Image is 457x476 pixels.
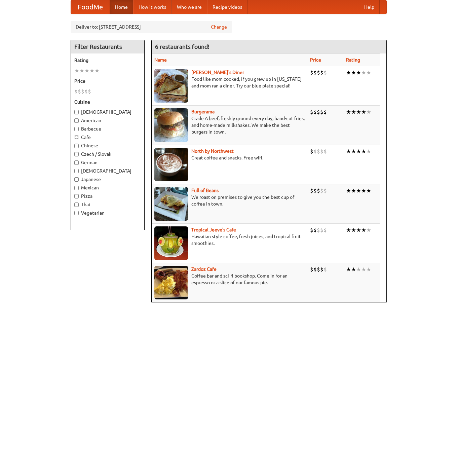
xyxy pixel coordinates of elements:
[361,226,366,234] li: ★
[346,69,351,76] li: ★
[74,211,79,215] input: Vegetarian
[356,226,361,234] li: ★
[81,88,84,95] li: $
[323,108,327,116] li: $
[310,226,313,234] li: $
[310,187,313,194] li: $
[155,43,210,50] ng-pluralize: 6 restaurants found!
[317,226,320,234] li: $
[71,21,232,33] div: Deliver to: [STREET_ADDRESS]
[310,266,313,273] li: $
[154,108,188,142] img: burgerama.jpg
[74,152,79,156] input: Czech / Slovak
[74,127,79,131] input: Barbecue
[154,187,188,221] img: beans.jpg
[79,67,84,74] li: ★
[154,148,188,181] img: north.jpg
[366,226,371,234] li: ★
[351,226,356,234] li: ★
[74,186,79,190] input: Mexican
[356,69,361,76] li: ★
[74,135,79,140] input: Cafe
[191,148,234,154] a: North by Northwest
[320,226,323,234] li: $
[317,148,320,155] li: $
[317,187,320,194] li: $
[191,266,217,272] a: Zardoz Cafe
[154,115,305,135] p: Grade A beef, freshly ground every day, hand-cut fries, and home-made milkshakes. We make the bes...
[356,148,361,155] li: ★
[154,226,188,260] img: jeeves.jpg
[154,76,305,89] p: Food like mom cooked, if you grew up in [US_STATE] and mom ran a diner. Try our blue plate special!
[366,148,371,155] li: ★
[74,151,141,157] label: Czech / Slovak
[74,144,79,148] input: Chinese
[191,109,215,114] a: Burgerama
[346,266,351,273] li: ★
[320,187,323,194] li: $
[366,187,371,194] li: ★
[74,67,79,74] li: ★
[154,272,305,286] p: Coffee bar and sci-fi bookshop. Come in for an espresso or a slice of our famous pie.
[74,78,141,84] h5: Price
[74,168,141,174] label: [DEMOGRAPHIC_DATA]
[346,148,351,155] li: ★
[361,266,366,273] li: ★
[356,266,361,273] li: ★
[74,169,79,173] input: [DEMOGRAPHIC_DATA]
[323,148,327,155] li: $
[191,188,219,193] a: Full of Beans
[74,184,141,191] label: Mexican
[359,0,380,14] a: Help
[74,194,79,198] input: Pizza
[310,148,313,155] li: $
[78,88,81,95] li: $
[313,69,317,76] li: $
[74,125,141,132] label: Barbecue
[351,69,356,76] li: ★
[74,117,141,124] label: American
[191,70,244,75] a: [PERSON_NAME]'s Diner
[154,266,188,299] img: zardoz.jpg
[346,187,351,194] li: ★
[74,210,141,216] label: Vegetarian
[361,187,366,194] li: ★
[356,108,361,116] li: ★
[88,88,91,95] li: $
[313,108,317,116] li: $
[154,194,305,207] p: We roast on premises to give you the best cup of coffee in town.
[313,187,317,194] li: $
[133,0,172,14] a: How it works
[191,227,236,232] a: Tropical Jeeve's Cafe
[71,40,144,53] h4: Filter Restaurants
[172,0,207,14] a: Who we are
[310,108,313,116] li: $
[313,266,317,273] li: $
[74,118,79,123] input: American
[74,57,141,64] h5: Rating
[320,69,323,76] li: $
[351,187,356,194] li: ★
[320,108,323,116] li: $
[361,69,366,76] li: ★
[74,99,141,105] h5: Cuisine
[154,69,188,103] img: sallys.jpg
[207,0,247,14] a: Recipe videos
[310,57,321,63] a: Price
[323,226,327,234] li: $
[84,88,88,95] li: $
[211,24,227,30] a: Change
[366,266,371,273] li: ★
[110,0,133,14] a: Home
[317,108,320,116] li: $
[74,142,141,149] label: Chinese
[366,69,371,76] li: ★
[154,154,305,161] p: Great coffee and snacks. Free wifi.
[317,266,320,273] li: $
[313,148,317,155] li: $
[356,187,361,194] li: ★
[74,134,141,141] label: Cafe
